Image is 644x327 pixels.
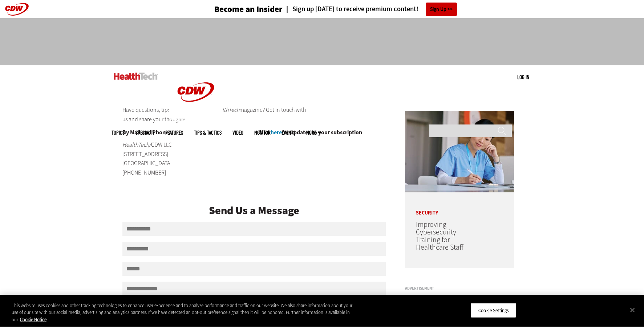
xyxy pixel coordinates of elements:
[405,286,514,290] h3: Advertisement
[190,25,454,58] iframe: advertisement
[165,130,183,135] a: Features
[169,113,223,121] a: CDW
[282,130,295,135] a: Events
[112,130,125,135] span: Topics
[426,3,457,16] a: Sign Up
[405,200,481,216] p: Security
[194,130,222,135] a: Tips & Tactics
[135,130,154,135] span: Specialty
[122,205,386,216] div: Send Us a Message
[471,303,516,318] button: Cookie Settings
[187,5,283,13] a: Become an Insider
[169,65,223,119] img: Home
[283,6,418,13] a: Sign up [DATE] to receive premium content!
[12,302,354,323] div: This website uses cookies and other tracking technologies to enhance user experience and to analy...
[254,130,271,135] a: MonITor
[306,130,321,135] span: More
[122,140,212,177] p: CDW LLC [STREET_ADDRESS] [GEOGRAPHIC_DATA] [PHONE_NUMBER]
[232,130,243,135] a: Video
[416,220,463,252] a: Improving Cybersecurity Training for Healthcare Staff
[122,141,151,148] em: HealthTech/
[624,302,640,318] button: Close
[405,111,514,192] img: nurse studying on computer
[517,73,529,81] div: User menu
[20,316,46,323] a: More information about your privacy
[517,74,529,80] a: Log in
[214,5,283,13] h3: Become an Insider
[114,73,158,80] img: Home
